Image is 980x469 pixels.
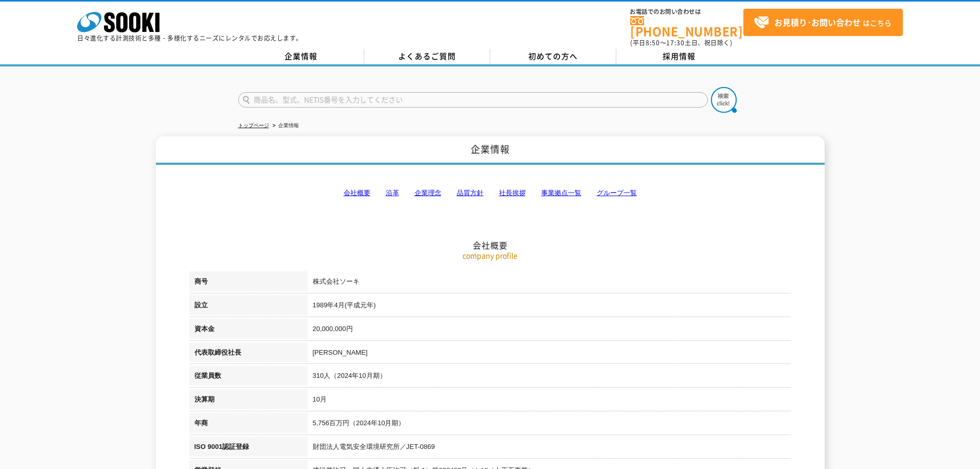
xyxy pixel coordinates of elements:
[364,49,490,64] a: よくあるご質問
[189,437,308,460] th: ISO 9001認証登録
[616,49,742,64] a: 採用情報
[77,35,302,41] p: 日々進化する計測技術と多種・多様化するニーズにレンタルでお応えします。
[238,92,708,108] input: 商品名、型式、NETIS番号を入力してください
[308,389,791,413] td: 10月
[189,413,308,437] th: 年商
[189,295,308,319] th: 設立
[774,16,861,28] strong: お見積り･お問い合わせ
[189,319,308,342] th: 資本金
[528,50,578,62] span: 初めての方へ
[541,189,581,197] a: 事業拠点一覧
[630,16,743,37] a: [PHONE_NUMBER]
[189,250,791,261] p: company profile
[457,189,484,197] a: 品質方針
[189,366,308,389] th: 従業員数
[238,123,269,128] a: トップページ
[597,189,637,197] a: グループ一覧
[189,389,308,413] th: 決算期
[666,38,685,47] span: 17:30
[386,189,399,197] a: 沿革
[630,38,732,47] span: (平日 ～ 土日、祝日除く)
[743,9,903,36] a: お見積り･お問い合わせはこちら
[271,120,299,131] li: 企業情報
[754,15,892,30] span: はこちら
[156,136,825,165] h1: 企業情報
[415,189,441,197] a: 企業理念
[189,342,308,366] th: 代表取締役社長
[490,49,616,64] a: 初めての方へ
[646,38,660,47] span: 8:50
[308,319,791,342] td: 20,000,000円
[308,366,791,389] td: 310人（2024年10月期）
[630,9,743,15] span: お電話でのお問い合わせは
[189,271,308,295] th: 商号
[711,87,737,113] img: btn_search.png
[308,413,791,437] td: 5,756百万円（2024年10月期）
[344,189,370,197] a: 会社概要
[189,137,791,251] h2: 会社概要
[308,342,791,366] td: [PERSON_NAME]
[308,271,791,295] td: 株式会社ソーキ
[308,437,791,460] td: 財団法人電気安全環境研究所／JET-0869
[238,49,364,64] a: 企業情報
[308,295,791,319] td: 1989年4月(平成元年)
[499,189,526,197] a: 社長挨拶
